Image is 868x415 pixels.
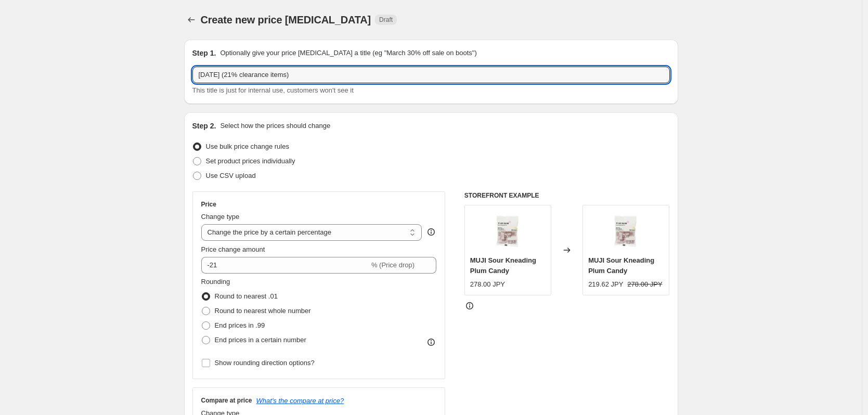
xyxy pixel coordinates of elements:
[201,278,230,286] span: Rounding
[215,321,265,329] span: End prices in .99
[470,279,505,290] div: 278.00 JPY
[206,142,289,150] span: Use bulk price change rules
[201,396,252,405] h3: Compare at price
[201,245,265,253] span: Price change amount
[426,227,436,237] div: help
[215,292,278,300] span: Round to nearest .01
[192,86,354,94] span: This title is just for internal use, customers won't see it
[220,48,476,58] p: Optionally give your price [MEDICAL_DATA] a title (eg "March 30% off sale on boots")
[371,261,414,269] span: % (Price drop)
[605,211,647,252] img: 2025-07-29_115150_80x.png
[487,211,528,252] img: 2025-07-29_115150_80x.png
[201,200,216,209] h3: Price
[588,256,654,275] span: MUJI Sour Kneading Plum Candy
[192,67,670,83] input: 30% off holiday sale
[192,48,216,58] h2: Step 1.
[470,256,536,275] span: MUJI Sour Kneading Plum Candy
[201,213,240,221] span: Change type
[215,307,311,315] span: Round to nearest whole number
[588,279,623,290] div: 219.62 JPY
[256,397,344,405] button: What's the compare at price?
[379,16,393,24] span: Draft
[206,157,295,165] span: Set product prices individually
[220,121,330,131] p: Select how the prices should change
[201,257,369,274] input: -15
[206,172,256,179] span: Use CSV upload
[215,359,315,367] span: Show rounding direction options?
[192,121,216,131] h2: Step 2.
[201,14,371,25] span: Create new price [MEDICAL_DATA]
[464,191,670,200] h6: STOREFRONT EXAMPLE
[215,336,306,344] span: End prices in a certain number
[184,12,199,27] button: Price change jobs
[627,279,662,290] strike: 278.00 JPY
